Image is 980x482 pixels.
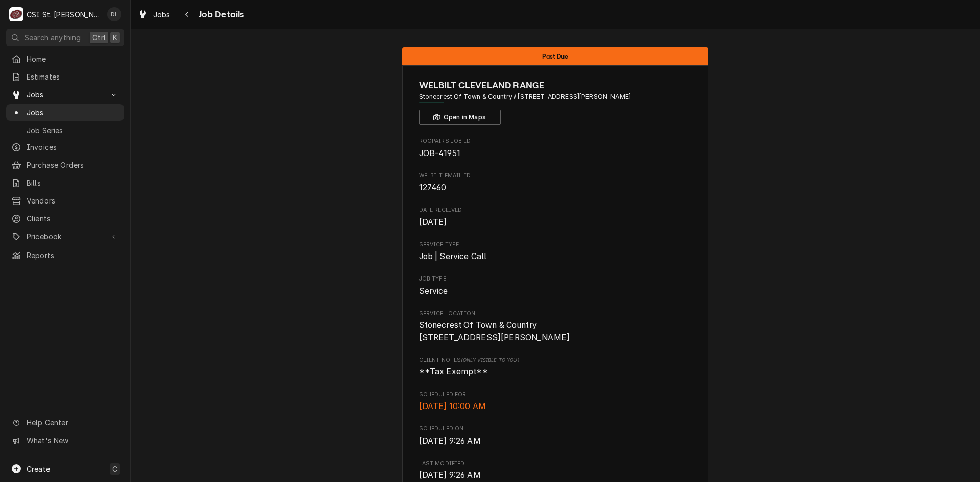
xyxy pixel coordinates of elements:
[195,8,244,21] span: Job Details
[419,425,692,447] div: Scheduled On
[27,160,119,170] span: Purchase Orders
[27,213,119,224] span: Clients
[112,464,117,474] span: C
[419,310,692,344] div: Service Location
[6,122,124,139] a: Job Series
[27,9,102,20] div: CSI St. [PERSON_NAME]
[419,460,692,468] span: Last Modified
[6,432,124,449] a: Go to What's New
[6,139,124,156] a: Invoices
[419,275,692,297] div: Job Type
[419,401,486,411] span: [DATE] 10:00 AM
[419,183,447,192] span: 127460
[6,174,124,191] a: Bills
[419,469,692,481] span: Last Modified
[419,172,692,194] div: Welbilt email ID
[419,319,692,343] span: Service Location
[6,414,124,431] a: Go to Help Center
[153,9,170,20] span: Jobs
[419,172,692,180] span: Welbilt email ID
[419,400,692,413] span: Scheduled For
[419,285,692,297] span: Job Type
[419,241,692,263] div: Service Type
[419,391,692,399] span: Scheduled For
[27,142,119,153] span: Invoices
[27,250,119,261] span: Reports
[9,7,23,21] div: C
[134,6,175,23] a: Jobs
[419,436,481,446] span: [DATE] 9:26 AM
[419,206,692,228] div: Date Received
[419,425,692,433] span: Scheduled On
[419,148,460,158] span: JOB-41951
[27,89,104,100] span: Jobs
[6,192,124,209] a: Vendors
[27,107,119,118] span: Jobs
[419,275,692,283] span: Job Type
[27,417,118,428] span: Help Center
[24,32,81,43] span: Search anything
[27,125,119,136] span: Job Series
[107,7,121,21] div: David Lindsey's Avatar
[27,54,119,64] span: Home
[27,177,119,188] span: Bills
[6,50,124,67] a: Home
[419,310,692,318] span: Service Location
[6,104,124,121] a: Jobs
[113,32,117,43] span: K
[419,206,692,214] span: Date Received
[419,356,692,378] div: [object Object]
[419,137,692,145] span: Roopairs Job ID
[179,6,195,22] button: Navigate back
[419,137,692,159] div: Roopairs Job ID
[6,68,124,85] a: Estimates
[6,228,124,245] a: Go to Pricebook
[419,241,692,249] span: Service Type
[27,231,104,242] span: Pricebook
[419,366,692,378] span: [object Object]
[6,247,124,264] a: Reports
[419,182,692,194] span: Welbilt email ID
[6,157,124,173] a: Purchase Orders
[419,92,692,102] span: Address
[419,460,692,481] div: Last Modified
[419,286,448,296] span: Service
[9,7,23,21] div: CSI St. Louis's Avatar
[27,195,119,206] span: Vendors
[92,32,106,43] span: Ctrl
[461,357,519,363] span: (Only Visible to You)
[419,250,692,263] span: Service Type
[419,320,570,342] span: Stonecrest Of Town & Country [STREET_ADDRESS][PERSON_NAME]
[107,7,121,21] div: DL
[419,435,692,447] span: Scheduled On
[419,79,692,92] span: Name
[419,356,692,364] span: Client Notes
[419,147,692,160] span: Roopairs Job ID
[419,217,447,227] span: [DATE]
[419,110,501,125] button: Open in Maps
[6,210,124,227] a: Clients
[27,435,118,446] span: What's New
[419,391,692,413] div: Scheduled For
[27,71,119,82] span: Estimates
[419,470,481,480] span: [DATE] 9:26 AM
[27,465,50,473] span: Create
[419,79,692,125] div: Client Information
[419,251,487,261] span: Job | Service Call
[419,216,692,229] span: Date Received
[402,47,708,65] div: Status
[6,86,124,103] a: Go to Jobs
[542,53,568,60] span: Past Due
[6,29,124,46] button: Search anythingCtrlK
